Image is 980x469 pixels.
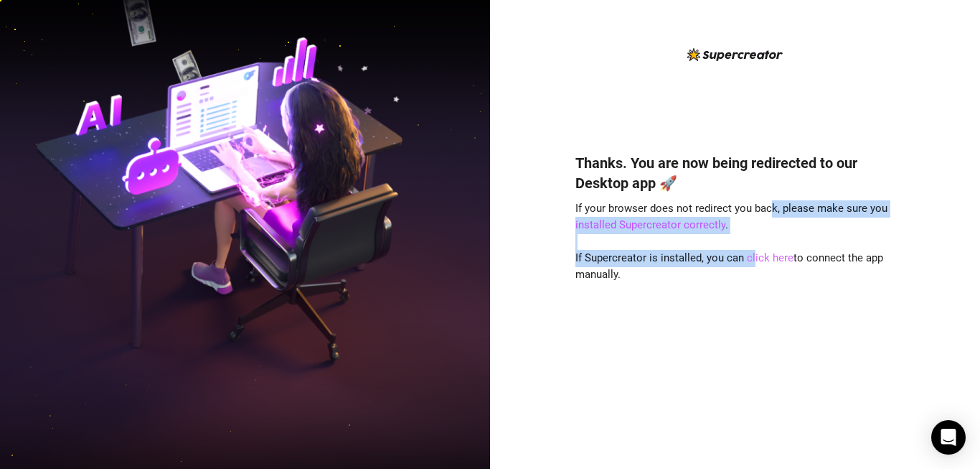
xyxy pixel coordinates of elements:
span: If Supercreator is installed, you can to connect the app manually. [575,251,883,282]
a: installed Supercreator correctly [575,218,725,231]
h4: Thanks. You are now being redirected to our Desktop app 🚀 [575,153,895,193]
div: Open Intercom Messenger [931,420,966,455]
img: logo-BBDzfeDw.svg [687,48,783,61]
span: If your browser does not redirect you back, please make sure you . [575,202,887,232]
a: click here [747,251,793,264]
